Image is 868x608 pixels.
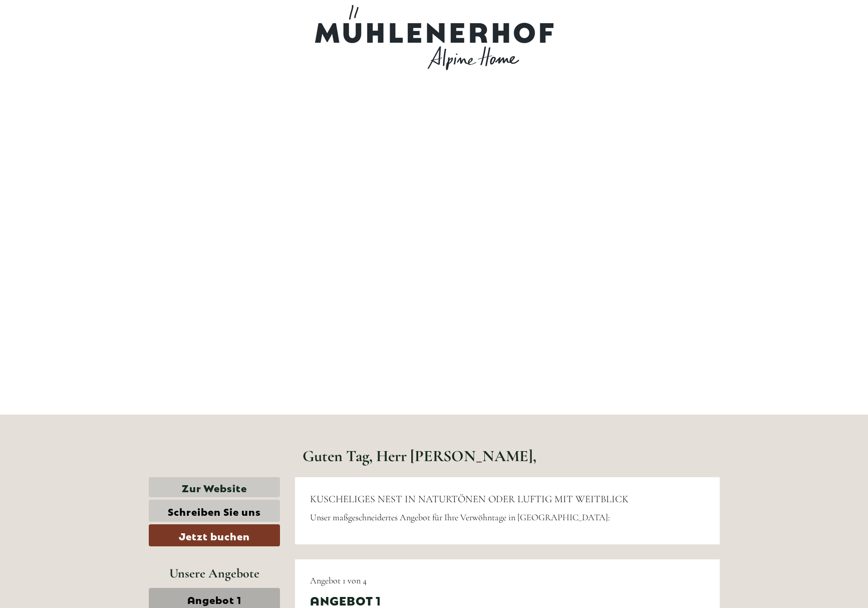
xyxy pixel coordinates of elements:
a: Zur Website [149,477,280,498]
a: Jetzt buchen [149,524,280,546]
div: Unsere Angebote [149,564,280,582]
span: Angebot 1 [187,592,241,606]
span: Angebot 1 von 4 [310,575,367,586]
span: KUSCHELIGES NEST IN NATURTÖNEN ODER LUFTIG MIT WEITBLICK [310,493,629,505]
span: Unser maßgeschneidertes Angebot für Ihre Verwöhntage in [GEOGRAPHIC_DATA]: [310,512,610,523]
a: Schreiben Sie uns [149,500,280,522]
h1: Guten Tag, Herr [PERSON_NAME], [303,447,536,465]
